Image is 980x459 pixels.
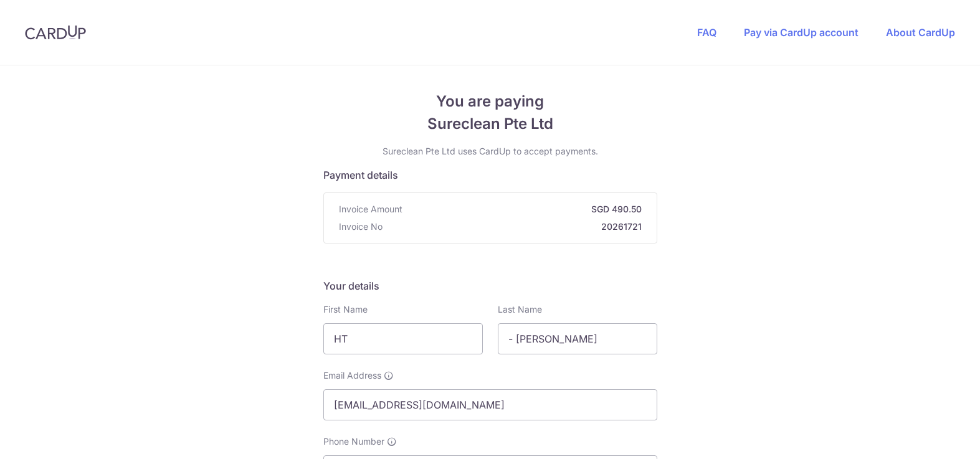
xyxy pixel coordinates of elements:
[323,303,368,316] label: First Name
[323,113,657,135] span: Sureclean Pte Ltd
[339,203,402,215] span: Invoice Amount
[323,90,657,113] span: You are paying
[339,220,383,233] span: Invoice No
[323,389,657,420] input: Email address
[323,369,381,382] span: Email Address
[323,323,483,354] input: First name
[323,278,657,293] h5: Your details
[25,25,86,40] img: CardUp
[886,26,955,39] a: About CardUp
[407,203,642,215] strong: SGD 490.50
[498,303,542,316] label: Last Name
[498,323,657,354] input: Last name
[323,435,384,448] span: Phone Number
[323,168,657,182] h5: Payment details
[323,145,657,158] p: Sureclean Pte Ltd uses CardUp to accept payments.
[388,220,642,233] strong: 20261721
[744,26,859,39] a: Pay via CardUp account
[697,26,716,39] a: FAQ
